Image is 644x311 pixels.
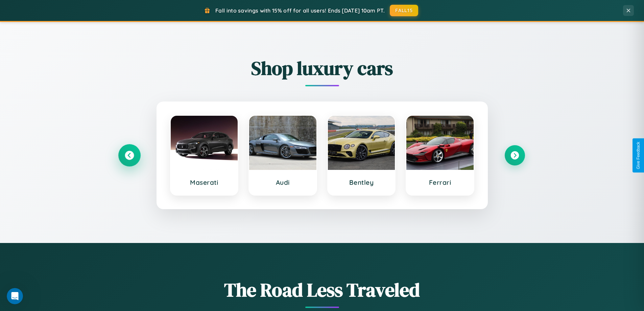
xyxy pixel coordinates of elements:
[215,7,385,14] span: Fall into savings with 15% off for all users! Ends [DATE] 10am PT.
[119,55,525,81] h2: Shop luxury cars
[335,178,388,186] h3: Bentley
[413,178,467,186] h3: Ferrari
[256,178,310,186] h3: Audi
[390,5,418,16] button: FALL15
[7,288,23,304] iframe: Intercom live chat
[119,277,525,303] h1: The Road Less Traveled
[636,142,641,169] div: Give Feedback
[177,178,231,186] h3: Maserati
